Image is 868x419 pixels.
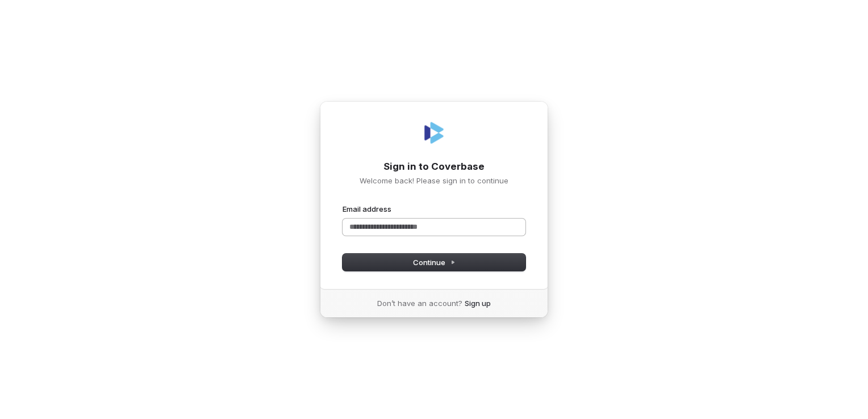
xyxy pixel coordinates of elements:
span: Continue [413,257,456,267]
a: Sign up [465,298,491,308]
p: Welcome back! Please sign in to continue [343,175,525,186]
span: Don’t have an account? [377,298,462,308]
h1: Sign in to Coverbase [343,160,525,174]
img: Coverbase [420,119,448,146]
button: Continue [343,254,525,271]
label: Email address [343,204,391,214]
